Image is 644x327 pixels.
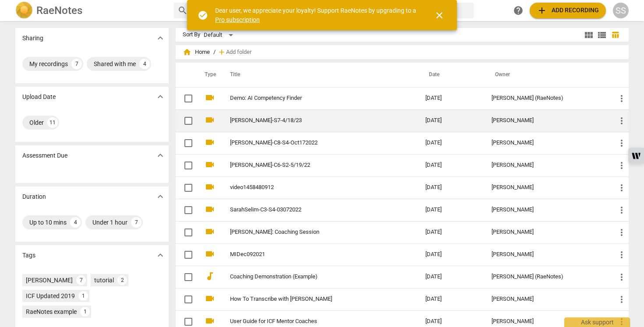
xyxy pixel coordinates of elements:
a: [PERSON_NAME]: Coaching Session [230,229,394,236]
div: [PERSON_NAME] [492,140,602,146]
th: Date [418,63,485,87]
span: add [537,5,547,16]
p: Tags [22,251,35,260]
a: [PERSON_NAME]-S7-4/18/23 [230,117,394,124]
td: [DATE] [418,288,485,310]
span: more_vert [616,227,627,238]
span: view_module [584,30,594,40]
span: videocam [205,115,215,125]
span: more_vert [616,272,627,282]
a: How To Transcribe with [PERSON_NAME] [230,296,394,302]
button: Show more [154,190,167,203]
button: Show more [154,90,167,103]
a: MIDec092021 [230,251,394,258]
th: Owner [485,63,609,87]
span: more_vert [616,138,627,148]
button: Show more [154,249,167,262]
div: [PERSON_NAME] [492,229,602,236]
a: User Guide for ICF Mentor Coaches [230,318,394,325]
div: [PERSON_NAME] (RaeNotes) [492,274,602,280]
button: Show more [154,149,167,162]
span: more_vert [616,183,627,193]
div: [PERSON_NAME] [492,117,602,124]
span: audiotrack [205,271,215,281]
button: Close [429,5,450,26]
p: Duration [22,192,46,201]
div: 7 [71,59,82,69]
span: videocam [205,204,215,214]
a: Coaching Demonstration (Example) [230,274,394,280]
div: Default [204,28,236,42]
span: videocam [205,249,215,259]
td: [DATE] [418,87,485,109]
span: more_vert [616,160,627,171]
p: Assessment Due [22,151,67,160]
div: Shared with me [94,60,136,68]
span: more_vert [616,116,627,126]
span: Add recording [537,5,599,16]
span: expand_more [155,150,166,161]
td: [DATE] [418,176,485,199]
span: videocam [205,92,215,103]
div: 7 [131,217,142,228]
a: SarahSelim-C3-S4-03072022 [230,207,394,213]
td: [DATE] [418,154,485,176]
div: Ask support [564,317,630,327]
td: [DATE] [418,132,485,154]
div: My recordings [29,60,68,68]
span: expand_more [155,191,166,202]
a: video1458480912 [230,184,394,191]
div: [PERSON_NAME] [492,296,602,302]
span: videocam [205,293,215,304]
a: Pro subscription [215,16,260,23]
span: add [217,48,226,56]
span: more_vert [616,294,627,305]
span: videocam [205,159,215,170]
a: Help [510,3,526,18]
div: 4 [70,217,81,228]
div: [PERSON_NAME] [492,184,602,191]
span: more_vert [616,93,627,104]
span: home [183,48,191,56]
a: Demo: AI Competency Finder [230,95,394,102]
span: table_chart [611,31,619,39]
div: [PERSON_NAME] [492,318,602,325]
div: [PERSON_NAME] [492,207,602,213]
span: check_circle [198,10,208,21]
div: [PERSON_NAME] [492,162,602,169]
span: close [434,10,445,21]
span: videocam [205,226,215,237]
span: more_vert [616,205,627,215]
div: Dear user, we appreciate your loyalty! Support RaeNotes by upgrading to a [215,6,418,24]
div: [PERSON_NAME] (RaeNotes) [492,95,602,102]
div: ICF Updated 2019 [26,292,75,300]
div: tutorial [94,276,114,285]
span: videocam [205,137,215,148]
span: expand_more [155,250,166,260]
span: help [513,5,524,16]
span: Add folder [226,49,251,56]
td: [DATE] [418,243,485,266]
td: [DATE] [418,221,485,243]
span: more_vert [616,316,627,327]
button: Tile view [582,28,595,42]
span: videocam [205,182,215,192]
span: more_vert [616,250,627,260]
span: search [177,5,188,16]
span: videocam [205,316,215,326]
img: Logo [15,2,33,19]
div: [PERSON_NAME] [492,251,602,258]
button: SS [613,3,629,18]
th: Title [219,63,418,87]
a: [PERSON_NAME]-C8-S4-Oct172022 [230,140,394,146]
button: List view [595,28,609,42]
div: Under 1 hour [92,218,127,227]
span: / [213,49,216,56]
span: expand_more [155,33,166,43]
p: Upload Date [22,92,56,102]
div: Sort By [183,32,200,38]
button: Show more [154,32,167,45]
div: 7 [76,275,86,285]
button: Upload [530,3,606,18]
